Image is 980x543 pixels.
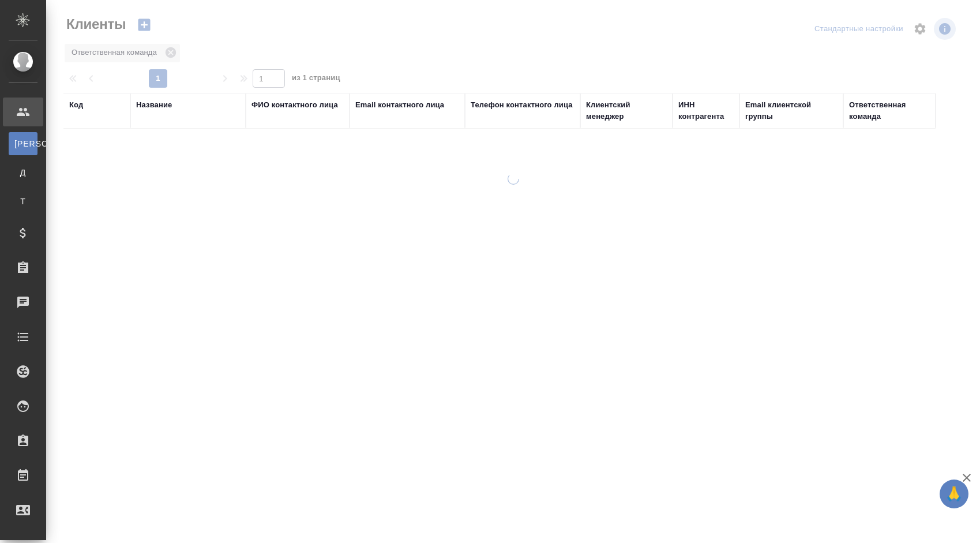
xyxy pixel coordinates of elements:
div: ФИО контактного лица [251,99,338,111]
button: 🙏 [940,480,968,508]
span: Т [14,196,32,207]
div: Название [136,99,172,111]
div: Код [69,99,83,111]
span: [PERSON_NAME] [14,138,32,149]
span: Д [14,167,32,178]
div: Клиентский менеджер [586,99,667,122]
div: Телефон контактного лица [471,99,573,111]
a: Д [9,161,37,184]
div: Ответственная команда [849,99,930,122]
a: [PERSON_NAME] [9,132,37,155]
div: Email контактного лица [355,99,444,111]
div: Email клиентской группы [745,99,838,122]
div: ИНН контрагента [678,99,734,122]
a: Т [9,190,37,213]
span: 🙏 [944,482,964,506]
